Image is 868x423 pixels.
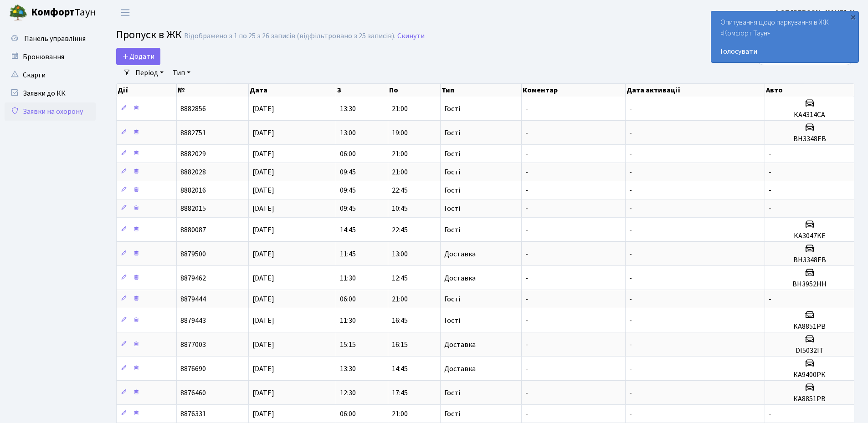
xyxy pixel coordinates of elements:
span: - [769,167,771,177]
span: Таун [31,5,96,20]
span: - [525,388,528,398]
span: 22:45 [392,185,408,195]
img: logo.png [9,4,27,22]
span: 12:45 [392,273,408,283]
th: Дата активації [626,84,765,97]
span: 06:00 [340,294,356,304]
span: - [525,149,528,159]
a: Бронювання [5,48,96,66]
b: Комфорт [31,5,75,20]
span: 8882016 [180,185,206,195]
span: 15:15 [340,340,356,350]
a: Скарги [5,66,96,84]
div: Відображено з 1 по 25 з 26 записів (відфільтровано з 25 записів). [184,32,395,41]
span: 8879444 [180,294,206,304]
span: - [769,204,771,214]
span: 13:30 [340,364,356,374]
span: Гості [444,168,460,176]
span: Гості [444,296,460,303]
h5: KA3047KE [769,232,850,240]
h5: ВН3952НН [769,280,850,289]
span: 8876331 [180,409,206,419]
span: 19:00 [392,128,408,138]
span: - [525,167,528,177]
th: Коментар [522,84,626,97]
button: Переключити навігацію [114,5,137,20]
span: [DATE] [252,185,274,195]
h5: КА8851РВ [769,395,850,403]
span: 8882751 [180,128,206,138]
span: - [525,273,528,283]
span: - [525,104,528,114]
span: - [769,149,771,159]
a: Скинути [397,32,425,41]
span: 8876460 [180,388,206,398]
span: 09:45 [340,204,356,214]
a: Період [132,65,167,81]
span: - [629,316,632,326]
span: [DATE] [252,294,274,304]
span: - [629,149,632,159]
span: 8882029 [180,149,206,159]
th: З [336,84,388,97]
span: 21:00 [392,167,408,177]
h5: KA8851PB [769,322,850,331]
th: Авто [765,84,854,97]
a: ФОП [PERSON_NAME]. Н. [774,7,857,18]
span: 8879443 [180,316,206,326]
span: [DATE] [252,409,274,419]
span: 8880087 [180,225,206,235]
span: 06:00 [340,409,356,419]
span: 8879462 [180,273,206,283]
span: 8882028 [180,167,206,177]
span: [DATE] [252,225,274,235]
span: - [525,249,528,259]
span: [DATE] [252,167,274,177]
span: 16:45 [392,316,408,326]
div: Опитування щодо паркування в ЖК «Комфорт Таун» [711,11,858,62]
span: - [629,204,632,214]
th: Тип [441,84,522,97]
span: Гості [444,226,460,234]
span: 10:45 [392,204,408,214]
span: 8882015 [180,204,206,214]
span: 06:00 [340,149,356,159]
span: 8876690 [180,364,206,374]
a: Панель управління [5,30,96,48]
span: [DATE] [252,273,274,283]
span: - [769,185,771,195]
span: 21:00 [392,409,408,419]
span: - [525,294,528,304]
span: [DATE] [252,128,274,138]
h5: ВН3348ЕВ [769,135,850,143]
span: Додати [122,51,154,61]
th: Дата [249,84,336,97]
span: Доставка [444,275,476,282]
span: Гості [444,129,460,137]
span: - [525,128,528,138]
span: - [629,225,632,235]
th: Дії [117,84,177,97]
span: 22:45 [392,225,408,235]
span: - [629,364,632,374]
span: [DATE] [252,316,274,326]
span: - [629,128,632,138]
span: - [525,225,528,235]
span: 14:45 [340,225,356,235]
span: 12:30 [340,388,356,398]
span: 21:00 [392,149,408,159]
span: Гості [444,150,460,158]
span: - [629,167,632,177]
span: - [629,185,632,195]
span: 11:30 [340,273,356,283]
span: 11:45 [340,249,356,259]
span: Гості [444,105,460,112]
span: - [525,316,528,326]
span: 8879500 [180,249,206,259]
span: [DATE] [252,204,274,214]
span: Гості [444,389,460,397]
h5: КА4314СА [769,111,850,119]
div: × [848,12,858,21]
span: [DATE] [252,249,274,259]
span: 14:45 [392,364,408,374]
